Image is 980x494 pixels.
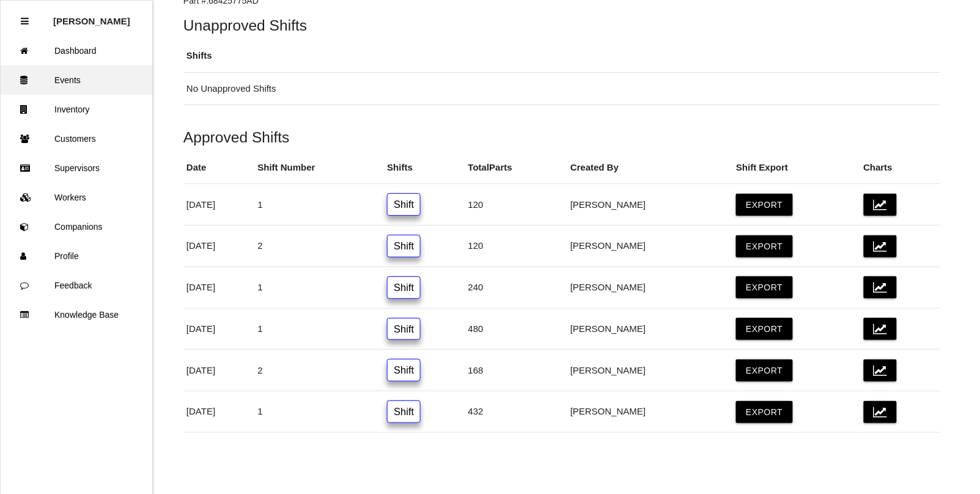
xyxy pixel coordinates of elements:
[387,318,421,341] a: Shift
[465,226,567,267] td: 120
[254,267,384,308] td: 1
[465,308,567,350] td: 480
[254,308,384,350] td: 1
[567,152,733,184] th: Created By
[736,194,792,216] button: Export
[567,267,733,308] td: [PERSON_NAME]
[736,318,792,340] button: Export
[387,400,421,423] a: Shift
[53,7,130,26] p: Rosie Blandino
[183,226,254,267] td: [DATE]
[387,235,421,257] a: Shift
[567,391,733,433] td: [PERSON_NAME]
[254,391,384,433] td: 1
[183,17,941,34] h5: Unapproved Shifts
[1,300,152,330] a: Knowledge Base
[1,124,152,153] a: Customers
[736,276,792,298] button: Export
[183,152,254,184] th: Date
[567,350,733,391] td: [PERSON_NAME]
[387,193,421,216] a: Shift
[465,267,567,308] td: 240
[183,308,254,350] td: [DATE]
[567,184,733,226] td: [PERSON_NAME]
[1,212,152,241] a: Companions
[1,241,152,271] a: Profile
[183,391,254,433] td: [DATE]
[254,226,384,267] td: 2
[183,350,254,391] td: [DATE]
[387,359,421,382] a: Shift
[183,267,254,308] td: [DATE]
[861,152,941,184] th: Charts
[1,183,152,212] a: Workers
[21,7,29,36] div: Close
[1,65,152,95] a: Events
[736,359,792,382] button: Export
[254,184,384,226] td: 1
[465,350,567,391] td: 168
[465,152,567,184] th: Total Parts
[183,129,941,146] h5: Approved Shifts
[567,308,733,350] td: [PERSON_NAME]
[1,36,152,65] a: Dashboard
[465,184,567,226] td: 120
[1,271,152,300] a: Feedback
[465,391,567,433] td: 432
[567,226,733,267] td: [PERSON_NAME]
[387,276,421,299] a: Shift
[1,153,152,183] a: Supervisors
[183,72,941,105] td: No Unapproved Shifts
[254,152,384,184] th: Shift Number
[254,350,384,391] td: 2
[183,40,941,72] th: Shifts
[736,235,792,257] button: Export
[1,95,152,124] a: Inventory
[183,184,254,226] td: [DATE]
[384,152,465,184] th: Shifts
[733,152,860,184] th: Shift Export
[736,401,792,423] button: Export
